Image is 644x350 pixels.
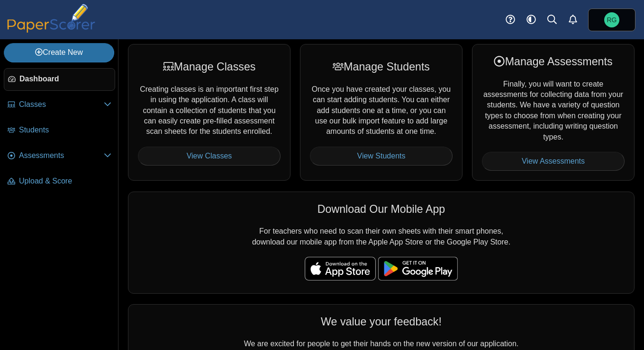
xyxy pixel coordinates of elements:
[300,44,463,181] div: Once you have created your classes, you can start adding students. You can either add students on...
[4,43,114,62] a: Create New
[4,4,99,33] img: PaperScorer
[4,119,115,142] a: Students
[4,170,115,193] a: Upload & Score
[138,59,281,74] div: Manage Classes
[588,9,635,31] a: Rudy Gostowski
[19,176,111,186] span: Upload & Score
[138,314,625,329] div: We value your feedback!
[4,26,99,34] a: PaperScorer
[4,145,115,167] a: Assessments
[19,150,104,161] span: Assessments
[482,152,625,171] a: View Assessments
[310,147,453,166] a: View Students
[19,74,111,84] span: Dashboard
[378,257,458,280] img: google-play-badge.png
[562,9,583,30] a: Alerts
[607,17,617,23] span: Rudy Gostowski
[472,44,635,181] div: Finally, you will want to create assessments for collecting data from your students. We have a va...
[4,68,115,91] a: Dashboard
[482,54,625,69] div: Manage Assessments
[604,12,619,27] span: Rudy Gostowski
[19,125,111,135] span: Students
[305,257,376,280] img: apple-store-badge.svg
[138,201,625,217] div: Download Our Mobile App
[128,192,635,294] div: For teachers who need to scan their own sheets with their smart phones, download our mobile app f...
[128,44,290,181] div: Creating classes is an important first step in using the application. A class will contain a coll...
[4,94,115,116] a: Classes
[310,59,453,74] div: Manage Students
[19,99,104,110] span: Classes
[138,147,281,166] a: View Classes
